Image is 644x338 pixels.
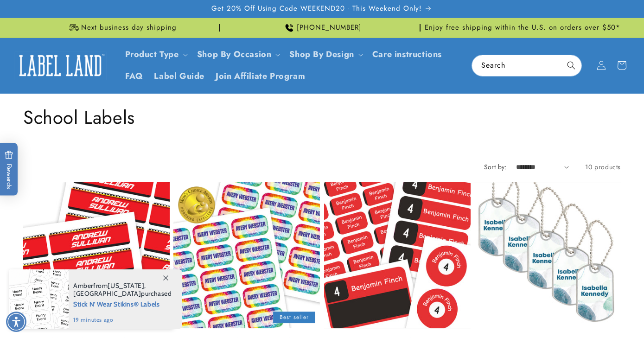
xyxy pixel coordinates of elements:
a: Join Affiliate Program [210,65,311,87]
span: [US_STATE] [108,281,144,290]
div: Announcement [424,18,621,38]
span: Label Guide [154,71,204,82]
div: Accessibility Menu [6,312,26,332]
summary: Shop By Design [284,44,366,65]
span: [GEOGRAPHIC_DATA] [73,289,141,298]
span: Enjoy free shipping within the U.S. on orders over $50* [425,23,620,32]
span: from , purchased [73,282,172,298]
span: Amber [73,281,93,290]
img: Label Land [14,51,107,80]
span: Next business day shipping [81,23,177,32]
div: Announcement [223,18,420,38]
summary: Product Type [120,44,191,65]
span: Rewards [5,150,13,189]
span: Join Affiliate Program [216,71,305,82]
h1: School Labels [23,105,621,129]
label: Sort by: [484,162,507,172]
span: FAQ [125,71,143,82]
button: Search [561,55,581,76]
div: Announcement [23,18,220,38]
span: 10 products [585,162,621,172]
a: Label Guide [148,65,210,87]
span: Shop By Occasion [197,49,272,60]
a: Shop By Design [289,48,354,60]
span: Get 20% Off Using Code WEEKEND20 - This Weekend Only! [211,4,422,13]
a: Care instructions [367,44,447,65]
a: Product Type [125,48,179,60]
span: [PHONE_NUMBER] [297,23,362,32]
a: Label Land [11,48,110,83]
span: Care instructions [372,49,442,60]
a: FAQ [120,65,149,87]
summary: Shop By Occasion [191,44,284,65]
